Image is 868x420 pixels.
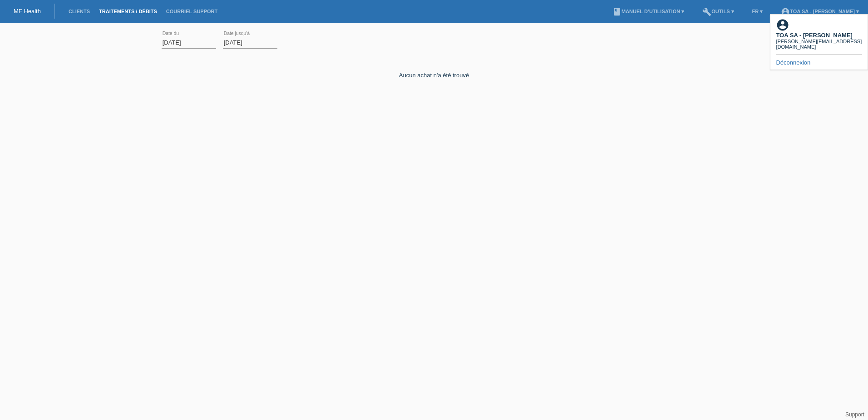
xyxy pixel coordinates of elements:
b: TOA SA - [PERSON_NAME] [776,32,853,39]
a: MF Health [14,8,41,15]
a: Courriel Support [162,9,222,14]
a: Clients [64,9,94,14]
a: buildOutils ▾ [698,9,738,14]
a: account_circleTOA SA - [PERSON_NAME] ▾ [776,9,863,14]
a: Déconnexion [776,59,810,66]
i: account_circle [776,18,789,32]
i: book [612,7,621,16]
a: FR ▾ [748,9,768,14]
a: bookManuel d’utilisation ▾ [608,9,689,14]
div: [PERSON_NAME][EMAIL_ADDRESS][DOMAIN_NAME] [776,39,862,50]
div: Aucun achat n'a été trouvé [162,58,706,79]
i: account_circle [781,7,790,16]
a: Support [845,411,864,418]
i: build [702,7,711,16]
a: Traitements / débits [94,9,162,14]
